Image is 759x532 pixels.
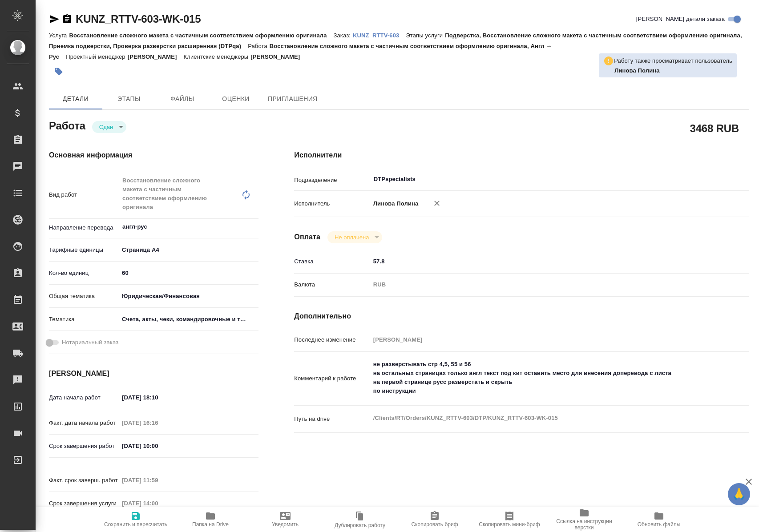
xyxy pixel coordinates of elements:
[636,15,725,24] span: [PERSON_NAME] детали заказа
[49,223,119,232] p: Направление перевода
[49,117,85,133] h2: Работа
[49,43,552,60] p: Восстановление сложного макета с частичным соответствием оформлению оригинала, Англ → Рус
[552,518,616,531] span: Ссылка на инструкции верстки
[97,123,116,131] button: Сдан
[406,32,445,39] p: Этапы услуги
[119,416,197,429] input: Пустое поле
[62,338,118,347] span: Нотариальный заказ
[119,312,258,327] div: Счета, акты, чеки, командировочные и таможенные документы
[370,333,711,346] input: Пустое поле
[332,234,371,241] button: Не оплачена
[119,266,258,279] input: ✎ Введи что-нибудь
[370,255,711,268] input: ✎ Введи что-нибудь
[69,32,333,39] p: Восстановление сложного макета с частичным соответствием оформлению оригинала
[119,474,197,487] input: Пустое поле
[119,289,258,304] div: Юридическая/Финансовая
[49,419,119,427] p: Факт. дата начала работ
[192,521,229,528] span: Папка на Drive
[294,335,370,344] p: Последнее изменение
[128,53,184,60] p: [PERSON_NAME]
[49,292,119,301] p: Общая тематика
[294,311,749,322] h4: Дополнительно
[62,14,73,24] button: Скопировать ссылку
[690,121,739,136] h2: 3468 RUB
[472,507,547,532] button: Скопировать мини-бриф
[161,93,204,105] span: Файлы
[707,178,708,180] button: Open
[370,411,711,426] textarea: /Clients/RT/Orders/KUNZ_RTTV-603/DTP/KUNZ_RTTV-603-WK-015
[248,43,270,49] p: Работа
[119,242,258,258] div: Страница А4
[49,150,258,161] h4: Основная информация
[268,93,318,105] span: Приглашения
[108,93,150,105] span: Этапы
[98,507,173,532] button: Сохранить и пересчитать
[353,31,406,39] a: KUNZ_RTTV-603
[49,14,60,24] button: Скопировать ссылку для ЯМессенджера
[728,483,750,505] button: 🙏
[49,246,119,254] p: Тарифные единицы
[119,391,197,404] input: ✎ Введи что-нибудь
[294,199,370,208] p: Исполнитель
[370,357,711,399] textarea: не разверстывать стр 4,5, 55 и 56 на остальных страницах только англ текст под кит оставить место...
[547,507,622,532] button: Ссылка на инструкции верстки
[622,507,696,532] button: Обновить файлы
[248,507,323,532] button: Уведомить
[49,269,119,278] p: Кол-во единиц
[731,485,747,504] span: 🙏
[427,193,447,213] button: Удалить исполнителя
[66,53,127,60] p: Проектный менеджер
[479,521,540,528] span: Скопировать мини-бриф
[49,368,258,379] h4: [PERSON_NAME]
[173,507,248,532] button: Папка на Drive
[119,439,197,452] input: ✎ Введи что-нибудь
[49,499,119,508] p: Срок завершения услуги
[49,393,119,402] p: Дата начала работ
[92,121,126,133] div: Сдан
[184,53,251,60] p: Клиентские менеджеры
[49,476,119,485] p: Факт. срок заверш. работ
[327,231,382,243] div: Сдан
[334,32,353,39] p: Заказ:
[294,232,320,242] h4: Оплата
[397,507,472,532] button: Скопировать бриф
[294,374,370,383] p: Комментарий к работе
[294,415,370,423] p: Путь на drive
[370,277,711,292] div: RUB
[614,67,659,74] b: Линова Полина
[272,521,299,528] span: Уведомить
[76,13,201,25] a: KUNZ_RTTV-603-WK-015
[614,56,732,65] p: Работу также просматривает пользователь
[49,190,119,199] p: Вид работ
[294,176,370,185] p: Подразделение
[250,53,307,60] p: [PERSON_NAME]
[411,521,458,528] span: Скопировать бриф
[614,66,732,75] p: Линова Полина
[353,32,406,39] p: KUNZ_RTTV-603
[638,521,681,528] span: Обновить файлы
[49,62,69,81] button: Добавить тэг
[370,199,419,208] p: Линова Полина
[214,93,257,105] span: Оценки
[294,150,749,161] h4: Исполнители
[254,226,255,228] button: Open
[54,93,97,105] span: Детали
[104,521,167,528] span: Сохранить и пересчитать
[294,280,370,289] p: Валюта
[119,497,197,510] input: Пустое поле
[323,507,397,532] button: Дублировать работу
[49,442,119,451] p: Срок завершения работ
[294,257,370,266] p: Ставка
[49,32,69,39] p: Услуга
[49,315,119,324] p: Тематика
[335,522,385,528] span: Дублировать работу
